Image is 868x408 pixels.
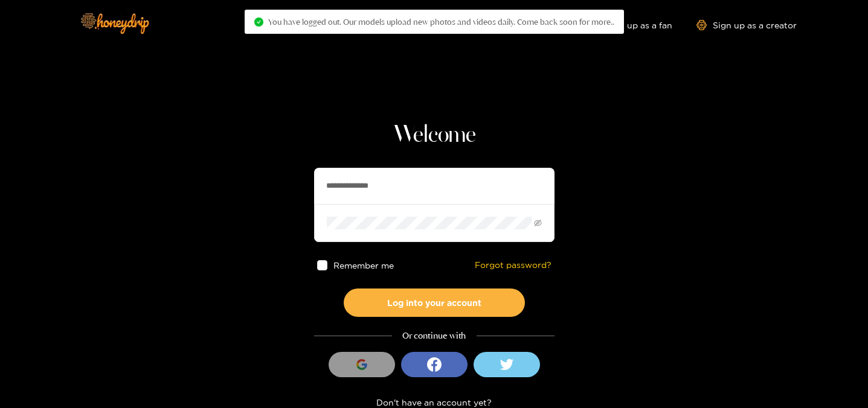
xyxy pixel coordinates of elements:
[314,121,555,150] h1: Welcome
[534,219,542,227] span: eye-invisible
[696,20,797,30] a: Sign up as a creator
[333,261,393,270] span: Remember me
[254,18,263,27] span: check-circle
[590,20,672,30] a: Sign up as a fan
[268,17,614,27] span: You have logged out. Our models upload new photos and videos daily. Come back soon for more..
[475,260,551,270] a: Forgot password?
[314,329,555,343] div: Or continue with
[344,288,525,317] button: Log into your account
